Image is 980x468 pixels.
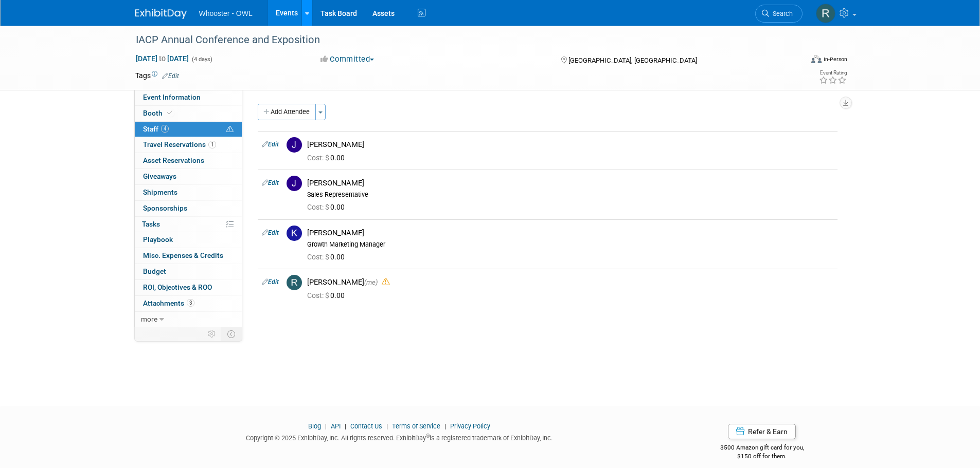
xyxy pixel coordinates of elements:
a: Travel Reservations1 [135,137,242,153]
a: Blog [308,422,321,430]
span: | [442,422,449,430]
span: Cost: $ [307,291,330,299]
a: Edit [262,229,279,236]
span: 0.00 [307,253,349,261]
button: Committed [317,54,378,65]
a: Event Information [135,90,242,105]
span: ROI, Objectives & ROO [143,283,212,291]
div: [PERSON_NAME] [307,277,833,287]
img: J.jpg [287,137,302,153]
span: Cost: $ [307,203,330,211]
a: Sponsorships [135,201,242,216]
a: Search [755,5,803,23]
a: Privacy Policy [450,422,490,430]
span: Cost: $ [307,253,330,261]
span: Search [769,10,793,17]
div: [PERSON_NAME] [307,228,833,238]
sup: ® [426,433,430,439]
a: Asset Reservations [135,153,242,169]
a: Budget [135,264,242,279]
span: Attachments [143,299,194,307]
span: Budget [143,267,166,275]
span: | [384,422,390,430]
span: 0.00 [307,203,349,211]
span: Tasks [142,220,160,228]
a: Attachments3 [135,296,242,311]
a: more [135,312,242,327]
span: 1 [208,141,216,148]
td: Toggle Event Tabs [221,327,242,341]
a: Edit [162,72,179,80]
a: Refer & Earn [728,424,796,439]
button: Add Attendee [258,104,316,120]
span: [DATE] [DATE] [135,54,189,63]
span: Playbook [143,235,173,244]
a: Edit [262,179,279,186]
div: Event Format [742,53,848,69]
div: [PERSON_NAME] [307,178,833,188]
i: Booth reservation complete [167,110,172,116]
span: Asset Reservations [143,156,204,164]
span: 0.00 [307,154,349,162]
span: Cost: $ [307,154,330,162]
span: 4 [161,125,169,133]
span: Giveaways [143,172,176,180]
span: more [141,315,157,323]
div: [PERSON_NAME] [307,140,833,149]
span: | [323,422,329,430]
span: Misc. Expenses & Credits [143,251,223,259]
a: Contact Us [350,422,382,430]
a: Booth [135,106,242,121]
img: R.jpg [287,275,302,290]
td: Personalize Event Tab Strip [203,327,221,341]
a: Shipments [135,185,242,200]
span: | [342,422,349,430]
a: Misc. Expenses & Credits [135,248,242,264]
div: $500 Amazon gift card for you, [679,437,845,460]
div: Copyright © 2025 ExhibitDay, Inc. All rights reserved. ExhibitDay is a registered trademark of Ex... [135,431,664,443]
img: K.jpg [287,226,302,241]
span: (4 days) [191,56,212,63]
td: Tags [135,70,179,81]
span: Staff [143,125,169,133]
i: Double-book Warning! [382,278,389,286]
a: Giveaways [135,169,242,184]
img: Format-Inperson.png [811,55,822,63]
div: $150 off for them. [679,452,845,461]
span: Travel Reservations [143,140,216,148]
a: Playbook [135,232,242,248]
span: to [157,54,167,63]
div: Growth Marketing Manager [307,240,833,249]
span: (me) [364,278,378,286]
span: [GEOGRAPHIC_DATA], [GEOGRAPHIC_DATA] [568,57,697,64]
a: API [331,422,341,430]
div: Event Rating [819,70,847,76]
a: Edit [262,141,279,148]
span: 0.00 [307,291,349,299]
div: In-Person [823,55,847,63]
div: IACP Annual Conference and Exposition [132,31,787,49]
a: ROI, Objectives & ROO [135,280,242,295]
a: Staff4 [135,122,242,137]
span: Sponsorships [143,204,187,212]
img: J.jpg [287,176,302,191]
span: 3 [187,299,194,307]
span: Potential Scheduling Conflict -- at least one attendee is tagged in another overlapping event. [226,125,234,134]
a: Terms of Service [392,422,440,430]
a: Edit [262,278,279,286]
span: Shipments [143,188,177,196]
span: Booth [143,109,174,117]
span: Event Information [143,93,201,101]
img: Richard Spradley [816,4,835,23]
span: Whooster - OWL [199,9,253,17]
div: Sales Representative [307,191,833,199]
a: Tasks [135,217,242,232]
img: ExhibitDay [135,9,187,19]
